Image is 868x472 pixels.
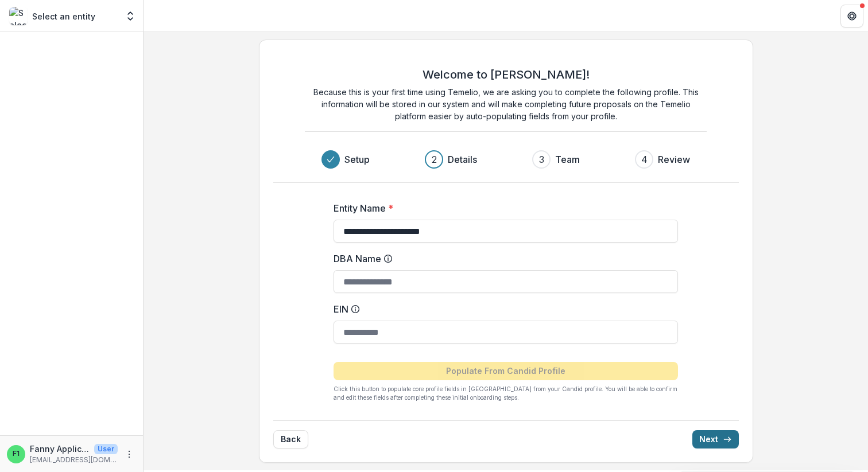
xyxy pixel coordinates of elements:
[432,153,437,166] div: 2
[334,385,678,402] p: Click this button to populate core profile fields in [GEOGRAPHIC_DATA] from your Candid profile. ...
[555,153,580,166] h3: Team
[30,443,90,455] p: Fanny Applicant 1
[344,153,370,166] h3: Setup
[334,201,671,215] label: Entity Name
[273,430,308,448] button: Back
[9,7,28,25] img: Select an entity
[423,68,590,81] h2: Welcome to [PERSON_NAME]!
[658,153,690,166] h3: Review
[840,5,863,28] button: Get Help
[334,252,671,266] label: DBA Name
[692,430,739,448] button: Next
[30,455,118,465] p: [EMAIL_ADDRESS][DOMAIN_NAME]
[334,362,678,380] button: Populate From Candid Profile
[539,153,544,166] div: 3
[94,444,118,454] p: User
[13,450,20,458] div: Fanny Applicant 1
[321,150,690,169] div: Progress
[122,447,136,461] button: More
[448,153,477,166] h3: Details
[334,302,671,316] label: EIN
[305,86,707,122] p: Because this is your first time using Temelio, we are asking you to complete the following profil...
[32,10,95,22] p: Select an entity
[122,5,138,28] button: Open entity switcher
[641,153,648,166] div: 4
